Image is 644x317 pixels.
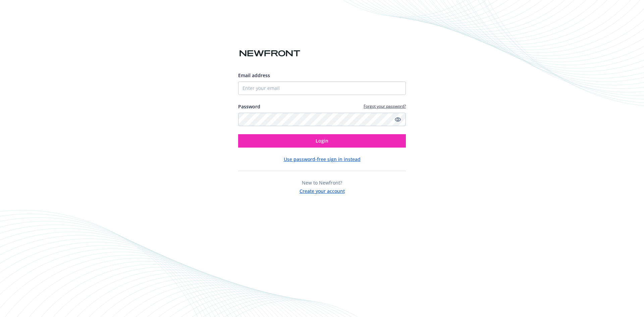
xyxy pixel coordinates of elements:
input: Enter your email [238,82,406,95]
span: Login [316,138,328,144]
button: Create your account [300,186,345,195]
a: Show password [394,115,402,123]
img: Newfront logo [238,48,302,59]
input: Enter your password [238,113,406,126]
a: Forgot your password? [364,103,406,109]
label: Password [238,103,260,110]
span: New to Newfront? [302,179,342,186]
span: Email address [238,72,270,78]
button: Login [238,134,406,148]
button: Use password-free sign in instead [284,156,361,163]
